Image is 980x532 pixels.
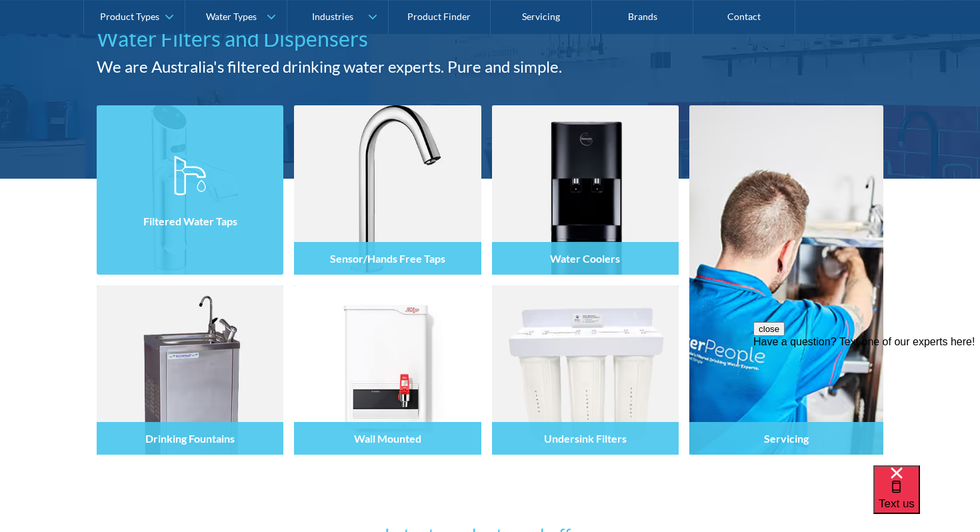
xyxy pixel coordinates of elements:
img: Filtered Water Taps [97,105,283,275]
a: Servicing [689,105,883,455]
img: Water Coolers [492,105,679,275]
div: Product Types [100,11,159,22]
img: Sensor/Hands Free Taps [294,105,481,275]
div: Water Types [206,11,257,22]
h4: Undersink Filters [544,432,627,445]
img: Drinking Fountains [97,285,283,455]
h4: Wall Mounted [354,432,421,445]
h4: Sensor/Hands Free Taps [330,252,445,265]
div: Industries [312,11,353,22]
img: Undersink Filters [492,285,679,455]
img: Wall Mounted [294,285,481,455]
h4: Filtered Water Taps [143,215,237,227]
iframe: podium webchat widget prompt [753,322,980,482]
h4: Water Coolers [550,252,620,265]
h4: Drinking Fountains [145,432,235,445]
iframe: podium webchat widget bubble [873,465,980,532]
